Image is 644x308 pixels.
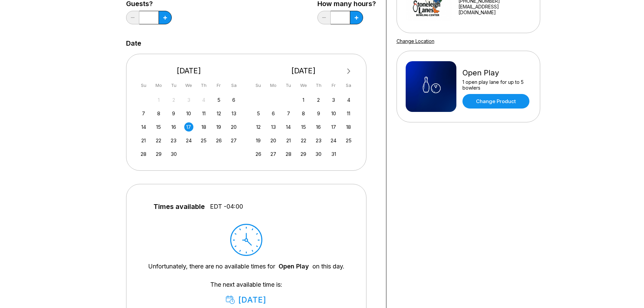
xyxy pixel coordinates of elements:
[284,136,293,145] div: Choose Tuesday, October 21st, 2025
[254,81,263,90] div: Su
[462,94,529,109] a: Change Product
[154,81,163,90] div: Mo
[184,122,193,132] div: Choose Wednesday, September 17th, 2025
[269,149,278,159] div: Choose Monday, October 27th, 2025
[344,122,353,132] div: Choose Saturday, October 18th, 2025
[284,109,293,118] div: Choose Tuesday, October 7th, 2025
[329,149,338,159] div: Choose Friday, October 31st, 2025
[254,136,263,145] div: Choose Sunday, October 19th, 2025
[253,95,354,159] div: month 2025-10
[154,136,163,145] div: Choose Monday, September 22nd, 2025
[184,109,193,118] div: Choose Wednesday, September 10th, 2025
[214,136,223,145] div: Choose Friday, September 26th, 2025
[314,136,323,145] div: Choose Thursday, October 23rd, 2025
[169,109,178,118] div: Choose Tuesday, September 9th, 2025
[299,95,308,104] div: Choose Wednesday, October 1st, 2025
[344,81,353,90] div: Sa
[329,136,338,145] div: Choose Friday, October 24th, 2025
[139,149,148,159] div: Choose Sunday, September 28th, 2025
[343,66,354,77] button: Next Month
[138,95,240,159] div: month 2025-09
[214,109,223,118] div: Choose Friday, September 12th, 2025
[229,122,238,132] div: Choose Saturday, September 20th, 2025
[184,95,193,104] div: Not available Wednesday, September 3rd, 2025
[299,122,308,132] div: Choose Wednesday, October 15th, 2025
[329,81,338,90] div: Fr
[279,263,309,270] a: Open Play
[226,295,267,305] div: [DATE]
[458,4,531,15] a: [EMAIL_ADDRESS][DOMAIN_NAME]
[406,61,456,112] img: Open Play
[299,149,308,159] div: Choose Wednesday, October 29th, 2025
[314,149,323,159] div: Choose Thursday, October 30th, 2025
[314,81,323,90] div: Th
[284,122,293,132] div: Choose Tuesday, October 14th, 2025
[329,95,338,104] div: Choose Friday, October 3rd, 2025
[154,95,163,104] div: Not available Monday, September 1st, 2025
[169,149,178,159] div: Choose Tuesday, September 30th, 2025
[214,81,223,90] div: Fr
[214,95,223,104] div: Choose Friday, September 5th, 2025
[199,95,208,104] div: Not available Thursday, September 4th, 2025
[199,136,208,145] div: Choose Thursday, September 25th, 2025
[299,109,308,118] div: Choose Wednesday, October 8th, 2025
[299,136,308,145] div: Choose Wednesday, October 22nd, 2025
[214,122,223,132] div: Choose Friday, September 19th, 2025
[154,122,163,132] div: Choose Monday, September 15th, 2025
[284,149,293,159] div: Choose Tuesday, October 28th, 2025
[329,109,338,118] div: Choose Friday, October 10th, 2025
[169,136,178,145] div: Choose Tuesday, September 23rd, 2025
[329,122,338,132] div: Choose Friday, October 17th, 2025
[184,81,193,90] div: We
[139,109,148,118] div: Choose Sunday, September 7th, 2025
[314,95,323,104] div: Choose Thursday, October 2nd, 2025
[344,109,353,118] div: Choose Saturday, October 11th, 2025
[251,66,356,75] div: [DATE]
[139,81,148,90] div: Su
[154,109,163,118] div: Choose Monday, September 8th, 2025
[148,263,344,270] div: Unfortunately, there are no available times for on this day.
[154,149,163,159] div: Choose Monday, September 29th, 2025
[169,95,178,104] div: Not available Tuesday, September 2nd, 2025
[462,79,531,91] div: 1 open play lane for up to 5 bowlers
[269,136,278,145] div: Choose Monday, October 20th, 2025
[229,81,238,90] div: Sa
[229,136,238,145] div: Choose Saturday, September 27th, 2025
[137,66,241,75] div: [DATE]
[254,149,263,159] div: Choose Sunday, October 26th, 2025
[344,95,353,104] div: Choose Saturday, October 4th, 2025
[184,136,193,145] div: Choose Wednesday, September 24th, 2025
[199,122,208,132] div: Choose Thursday, September 18th, 2025
[254,122,263,132] div: Choose Sunday, October 12th, 2025
[299,81,308,90] div: We
[397,38,434,44] a: Change Location
[254,109,263,118] div: Choose Sunday, October 5th, 2025
[269,122,278,132] div: Choose Monday, October 13th, 2025
[153,203,205,210] span: Times available
[462,68,531,77] div: Open Play
[199,109,208,118] div: Choose Thursday, September 11th, 2025
[210,203,243,210] span: EDT -04:00
[229,95,238,104] div: Choose Saturday, September 6th, 2025
[314,122,323,132] div: Choose Thursday, October 16th, 2025
[147,281,346,305] div: The next available time is:
[269,81,278,90] div: Mo
[344,136,353,145] div: Choose Saturday, October 25th, 2025
[139,122,148,132] div: Choose Sunday, September 14th, 2025
[169,81,178,90] div: Tu
[229,109,238,118] div: Choose Saturday, September 13th, 2025
[269,109,278,118] div: Choose Monday, October 6th, 2025
[169,122,178,132] div: Choose Tuesday, September 16th, 2025
[199,81,208,90] div: Th
[284,81,293,90] div: Tu
[126,40,141,47] label: Date
[139,136,148,145] div: Choose Sunday, September 21st, 2025
[314,109,323,118] div: Choose Thursday, October 9th, 2025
